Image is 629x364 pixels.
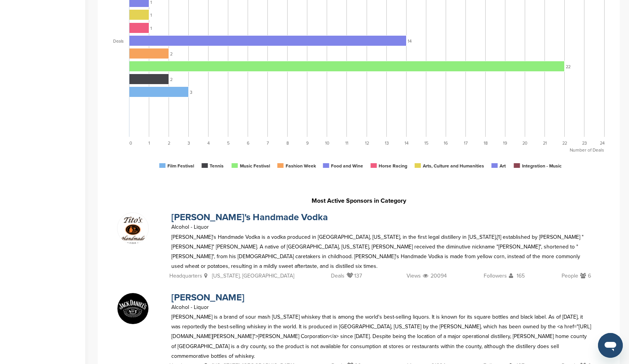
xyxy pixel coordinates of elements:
[600,141,605,146] text: 24
[148,141,150,146] text: 1
[170,52,172,57] text: 2
[499,163,506,169] text: Art
[117,293,148,324] img: V6fp 5br 400x400
[306,141,309,146] text: 9
[509,271,525,283] p: 165
[227,141,229,146] text: 5
[150,13,152,18] text: 1
[484,141,488,146] text: 18
[267,141,269,146] text: 7
[522,163,562,169] tspan: Integration - Music
[422,163,484,169] tspan: Arts, Culture and Humanities
[188,141,190,146] text: 3
[113,39,124,44] text: Deals
[484,271,507,281] p: Followers
[345,141,348,146] text: 11
[408,39,412,44] text: 14
[385,141,389,146] text: 13
[444,141,448,146] text: 16
[169,271,202,281] p: Headquarters
[240,163,270,169] tspan: Music Festival
[171,222,328,232] p: Alcohol - Liquor
[346,271,362,283] p: 137
[503,141,507,146] text: 19
[150,26,152,31] text: 1
[407,271,421,281] p: Views
[190,90,192,95] text: 3
[247,141,250,146] text: 6
[325,141,329,146] text: 10
[331,271,345,281] p: Deals
[379,163,407,169] tspan: Horse Racing
[170,77,172,82] text: 2
[171,312,593,361] p: [PERSON_NAME] is a brand of sour mash [US_STATE] whiskey that is among the world's best-selling l...
[129,141,132,146] text: 0
[171,212,328,223] a: [PERSON_NAME]'s Handmade Vodka
[171,232,593,271] p: [PERSON_NAME]'s Handmade Vodka is a vodka produced in [GEOGRAPHIC_DATA], [US_STATE], in the first...
[543,141,547,146] text: 21
[522,141,527,146] text: 20
[365,141,369,146] text: 12
[566,64,570,69] text: 22
[207,141,210,146] text: 4
[562,141,567,146] text: 22
[204,271,294,283] p: [US_STATE], [GEOGRAPHIC_DATA]
[286,141,289,146] text: 8
[109,196,608,205] h3: Most Active Sponsors in Category
[117,213,148,250] img: Titos logo new
[582,141,587,146] text: 23
[167,163,194,169] tspan: Film Festival
[424,141,428,146] text: 15
[580,271,591,283] p: 6
[423,271,447,283] p: 20094
[286,163,316,169] tspan: Fashion Week
[210,163,224,169] text: Tennis
[171,302,245,312] p: Alcohol - Liquor
[168,141,170,146] text: 2
[562,271,578,281] p: People
[570,147,604,153] tspan: Number of Deals
[464,141,468,146] text: 17
[171,292,245,303] a: [PERSON_NAME]
[598,333,623,358] iframe: Button to launch messaging window
[331,163,363,169] tspan: Food and Wine
[405,141,408,146] text: 14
